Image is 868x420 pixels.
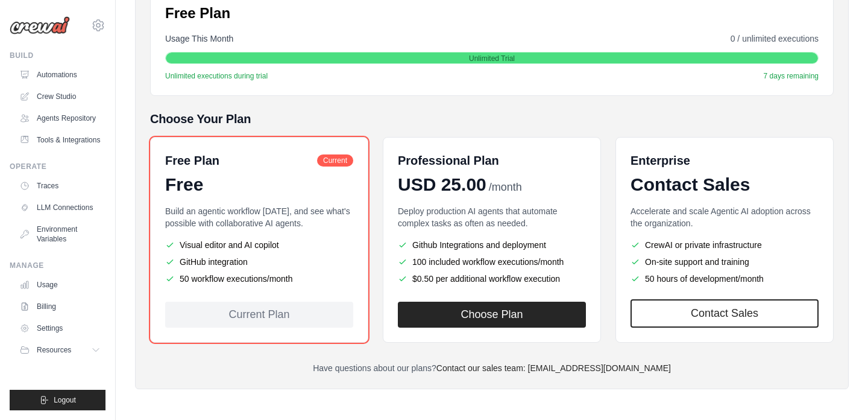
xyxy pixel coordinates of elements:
a: Billing [14,297,105,316]
div: Manage [10,261,105,270]
span: USD 25.00 [398,174,486,196]
h6: Free Plan [165,152,219,169]
a: LLM Connections [14,198,105,217]
li: CrewAI or private infrastructure [631,239,819,251]
span: Logout [54,395,76,405]
h6: Professional Plan [398,152,499,169]
div: Operate [10,162,105,171]
button: Choose Plan [398,302,586,328]
button: Resources [14,340,105,360]
p: Free Plan [165,4,230,23]
p: Build an agentic workflow [DATE], and see what's possible with collaborative AI agents. [165,205,353,229]
span: Usage This Month [165,33,233,45]
a: Automations [14,65,105,84]
li: GitHub integration [165,256,353,268]
a: Contact Sales [631,299,819,328]
div: Free [165,174,353,196]
h6: Enterprise [631,152,819,169]
li: 50 hours of development/month [631,273,819,285]
li: $0.50 per additional workflow execution [398,273,586,285]
a: Agents Repository [14,109,105,128]
p: Have questions about our plans? [150,362,834,374]
a: Traces [14,176,105,196]
li: Github Integrations and deployment [398,239,586,251]
h5: Choose Your Plan [150,110,834,127]
span: Unlimited executions during trial [165,71,268,81]
a: Tools & Integrations [14,130,105,150]
span: Resources [37,345,71,355]
span: 0 / unlimited executions [731,33,819,45]
a: Contact our sales team: [EMAIL_ADDRESS][DOMAIN_NAME] [436,363,671,373]
img: Logo [10,16,70,34]
li: 50 workflow executions/month [165,273,353,285]
span: /month [489,179,522,196]
button: Logout [10,390,105,410]
li: 100 included workflow executions/month [398,256,586,268]
a: Environment Variables [14,220,105,249]
li: Visual editor and AI copilot [165,239,353,251]
div: Current Plan [165,302,353,328]
p: Deploy production AI agents that automate complex tasks as often as needed. [398,205,586,229]
a: Settings [14,319,105,338]
p: Accelerate and scale Agentic AI adoption across the organization. [631,205,819,229]
span: Current [317,154,353,167]
a: Crew Studio [14,87,105,106]
span: 7 days remaining [764,71,819,81]
a: Usage [14,275,105,294]
div: Build [10,51,105,60]
div: Contact Sales [631,174,819,196]
span: Unlimited Trial [469,54,515,63]
li: On-site support and training [631,256,819,268]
